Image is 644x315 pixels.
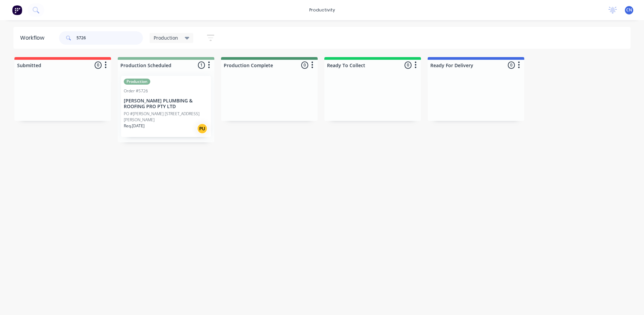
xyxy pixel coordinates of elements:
[124,111,208,123] p: PO #[PERSON_NAME] [STREET_ADDRESS][PERSON_NAME]
[124,123,145,129] p: Req. [DATE]
[124,88,148,94] div: Order #5726
[20,34,48,42] div: Workflow
[626,7,632,13] span: CN
[306,5,338,15] div: productivity
[12,5,22,15] img: Factory
[124,79,150,85] div: Production
[76,31,143,45] input: Search for orders...
[154,34,178,41] span: Production
[121,76,211,137] div: ProductionOrder #5726[PERSON_NAME] PLUMBING & ROOFING PRO PTY LTDPO #[PERSON_NAME] [STREET_ADDRES...
[197,123,208,134] div: PU
[124,98,208,109] p: [PERSON_NAME] PLUMBING & ROOFING PRO PTY LTD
